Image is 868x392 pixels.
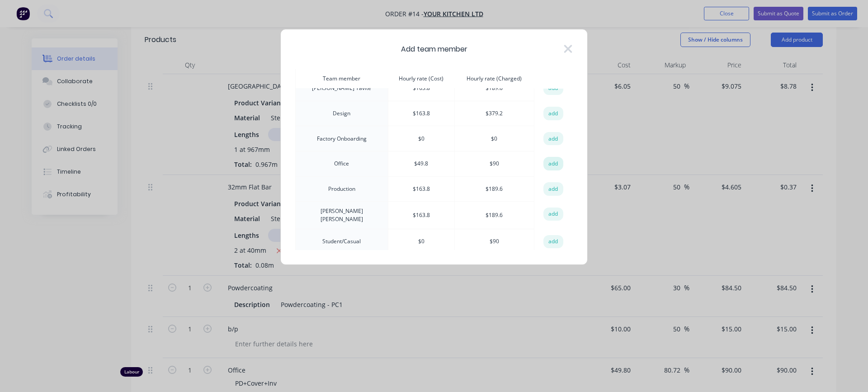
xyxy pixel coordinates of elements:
td: $ 0 [388,126,454,151]
td: Design [296,101,388,126]
td: $ 379.2 [454,101,534,126]
span: Add team member [401,44,467,55]
td: $ 189.6 [454,202,534,229]
td: $ 163.8 [388,101,454,126]
td: $ 163.8 [388,202,454,229]
th: action [534,69,572,89]
td: Factory Onboarding [296,126,388,151]
button: add [543,107,563,120]
td: $ 0 [388,229,454,255]
button: add [543,182,563,196]
button: add [543,132,563,146]
td: Office [296,151,388,176]
th: Team member [296,69,388,89]
button: add [543,208,563,221]
td: $ 163.8 [388,176,454,202]
button: add [543,157,563,170]
td: $ 90 [454,151,534,176]
th: Hourly rate (Cost) [388,69,454,89]
td: $ 90 [454,229,534,255]
td: $ 49.8 [388,151,454,176]
td: $ 0 [454,126,534,151]
td: [PERSON_NAME] [PERSON_NAME] [296,202,388,229]
th: Hourly rate (Charged) [454,69,534,89]
button: add [543,235,563,249]
td: $ 189.6 [454,176,534,202]
td: Production [296,176,388,202]
td: Student/Casual [296,229,388,255]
